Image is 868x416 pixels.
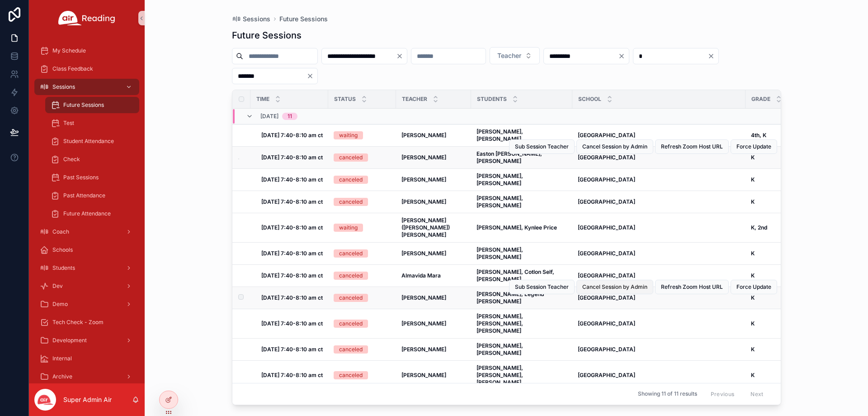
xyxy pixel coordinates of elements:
[256,96,269,103] span: Time
[578,96,601,103] span: School
[34,296,139,312] a: Demo
[476,150,543,164] strong: Easton [PERSON_NAME], [PERSON_NAME]
[401,272,441,279] strong: Almavida Mara
[576,280,653,294] button: Cancel Session by Admin
[751,198,755,205] strong: K
[52,246,73,253] span: Schools
[45,169,139,186] a: Past Sessions
[63,101,104,109] span: Future Sessions
[52,301,68,308] span: Demo
[476,195,567,209] a: [PERSON_NAME], [PERSON_NAME]
[45,151,139,167] a: Check
[476,172,524,186] strong: [PERSON_NAME], [PERSON_NAME]
[261,372,323,378] strong: [DATE] 7:40-8:10 am ct
[52,264,75,272] span: Students
[334,131,391,139] a: waiting
[29,36,145,383] div: scrollable content
[751,176,808,183] a: K
[751,198,808,206] a: K
[261,346,323,353] a: [DATE] 7:40-8:10 am ct
[401,372,466,379] a: [PERSON_NAME]
[334,96,356,103] span: Status
[578,272,740,279] a: [GEOGRAPHIC_DATA]
[578,154,740,161] a: [GEOGRAPHIC_DATA]
[261,132,323,139] a: [DATE] 7:40-8:10 am ct
[58,11,115,25] img: App logo
[578,250,635,257] strong: [GEOGRAPHIC_DATA]
[261,250,323,257] a: [DATE] 7:40-8:10 am ct
[52,65,93,72] span: Class Feedback
[52,319,104,326] span: Tech Check - Zoom
[401,346,446,353] strong: [PERSON_NAME]
[578,346,635,353] strong: [GEOGRAPHIC_DATA]
[34,332,139,349] a: Development
[339,153,363,162] div: canceled
[751,346,755,353] strong: K
[261,272,323,279] a: [DATE] 7:40-8:10 am ct
[476,246,567,261] a: [PERSON_NAME], [PERSON_NAME]
[339,272,363,280] div: canceled
[578,346,740,353] a: [GEOGRAPHIC_DATA]
[45,133,139,149] a: Student Attendance
[751,132,808,139] a: 4th, K
[279,14,328,24] a: Future Sessions
[52,47,86,54] span: My Schedule
[751,294,808,301] a: K
[339,198,363,206] div: canceled
[476,313,524,334] strong: [PERSON_NAME], [PERSON_NAME], [PERSON_NAME]
[476,364,567,386] a: [PERSON_NAME], [PERSON_NAME], [PERSON_NAME]
[578,294,635,301] strong: [GEOGRAPHIC_DATA]
[751,272,808,279] a: K
[52,355,72,362] span: Internal
[751,132,766,139] strong: 4th, K
[334,249,391,258] a: canceled
[490,47,540,64] button: Select Button
[751,224,767,231] strong: K, 2nd
[751,176,755,183] strong: K
[402,96,427,103] span: Teacher
[751,294,755,301] strong: K
[339,131,358,139] div: waiting
[515,283,569,291] span: Sub Session Teacher
[509,280,575,294] button: Sub Session Teacher
[401,176,446,183] strong: [PERSON_NAME]
[396,53,407,60] button: Clear
[261,154,323,161] strong: [DATE] 7:40-8:10 am ct
[476,342,567,357] a: [PERSON_NAME], [PERSON_NAME]
[476,291,567,305] a: [PERSON_NAME], Legend [PERSON_NAME]
[401,176,466,183] a: [PERSON_NAME]
[339,345,363,354] div: canceled
[34,314,139,330] a: Tech Check - Zoom
[34,224,139,240] a: Coach
[34,350,139,367] a: Internal
[578,132,740,139] a: [GEOGRAPHIC_DATA]
[339,224,358,232] div: waiting
[52,373,72,380] span: Archive
[401,198,466,206] a: [PERSON_NAME]
[63,120,74,127] span: Test
[63,174,99,181] span: Past Sessions
[261,198,323,205] strong: [DATE] 7:40-8:10 am ct
[578,294,740,301] a: [GEOGRAPHIC_DATA]
[261,294,323,301] a: [DATE] 7:40-8:10 am ct
[751,372,755,378] strong: K
[34,61,139,77] a: Class Feedback
[751,346,808,353] a: K
[476,342,524,356] strong: [PERSON_NAME], [PERSON_NAME]
[751,320,755,327] strong: K
[578,132,635,139] strong: [GEOGRAPHIC_DATA]
[339,294,363,302] div: canceled
[52,337,87,344] span: Development
[401,132,466,139] a: [PERSON_NAME]
[751,154,808,161] a: K
[476,172,567,187] a: [PERSON_NAME], [PERSON_NAME]
[497,51,521,60] span: Teacher
[261,372,323,379] a: [DATE] 7:40-8:10 am ct
[401,217,451,238] strong: [PERSON_NAME] ([PERSON_NAME]) [PERSON_NAME]
[578,224,740,231] a: [GEOGRAPHIC_DATA]
[477,96,507,103] span: Students
[401,250,446,257] strong: [PERSON_NAME]
[334,153,391,162] a: canceled
[34,260,139,276] a: Students
[509,139,575,154] button: Sub Session Teacher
